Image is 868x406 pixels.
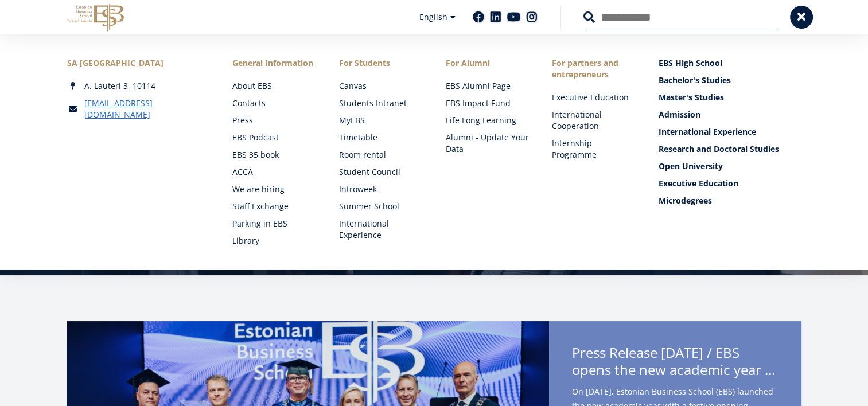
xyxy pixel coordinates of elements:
[232,80,316,92] a: About EBS
[339,80,423,92] a: Canvas
[339,149,423,161] a: Room rental
[490,11,501,23] a: Linkedin
[446,97,530,109] a: EBS Impact Fund
[659,109,801,120] a: Admission
[339,201,423,212] a: Summer School
[572,344,779,382] span: EBS co-creates new
[552,138,636,161] a: Internship Programme
[232,218,316,229] a: Parking in EBS
[339,132,423,143] a: Timetable
[446,57,530,69] span: For Alumni
[339,184,423,195] a: Introweek
[659,126,801,138] a: International Experience
[339,57,423,69] a: For Students
[67,57,210,69] div: SA [GEOGRAPHIC_DATA]
[572,361,779,378] span: Sustainability Toolkit for Startups
[232,57,316,69] span: General Information
[339,97,423,109] a: Students Intranet
[659,75,801,86] a: Bachelor's Studies
[526,11,538,23] a: Instagram
[659,143,801,155] a: Research and Doctoral Studies
[446,132,530,155] a: Alumni - Update Your Data
[659,92,801,103] a: Master's Studies
[659,161,801,172] a: Open University
[339,115,423,126] a: MyEBS
[232,115,316,126] a: Press
[552,109,636,132] a: International Cooperation
[552,57,636,80] span: For partners and entrepreneurs
[552,92,636,103] a: Executive Education
[232,184,316,195] a: We are hiring
[232,149,316,161] a: EBS 35 book
[446,115,530,126] a: Life Long Learning
[339,166,423,178] a: Student Council
[232,166,316,178] a: ACCA
[232,132,316,143] a: EBS Podcast
[473,11,484,23] a: Facebook
[232,97,316,109] a: Contacts
[507,11,520,23] a: Youtube
[232,201,316,212] a: Staff Exchange
[84,97,210,120] a: [EMAIL_ADDRESS][DOMAIN_NAME]
[67,80,210,92] div: A. Lauteri 3, 10114
[232,235,316,247] a: Library
[659,57,801,69] a: EBS High School
[446,80,530,92] a: EBS Alumni Page
[659,195,801,206] a: Microdegrees
[339,218,423,241] a: International Experience
[659,178,801,189] a: Executive Education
